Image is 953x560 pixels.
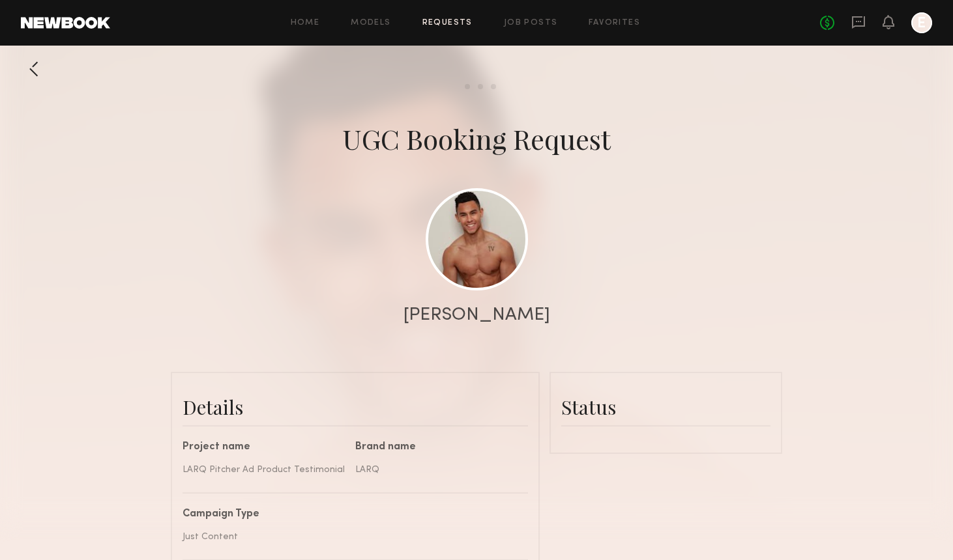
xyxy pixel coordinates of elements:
[291,19,320,27] a: Home
[183,509,518,520] div: Campaign Type
[403,306,550,324] div: [PERSON_NAME]
[342,120,611,157] div: UGC Booking Request
[183,530,518,544] div: Just Content
[183,442,345,453] div: Project name
[351,19,390,27] a: Models
[183,463,345,477] div: LARQ Pitcher Ad Product Testimonial
[561,394,770,420] div: Status
[183,394,528,420] div: Details
[911,12,932,33] a: E
[589,19,640,27] a: Favorites
[504,19,558,27] a: Job Posts
[355,442,518,453] div: Brand name
[422,19,473,27] a: Requests
[355,463,518,477] div: LARQ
